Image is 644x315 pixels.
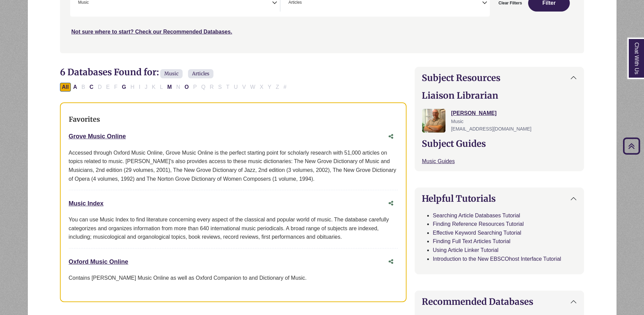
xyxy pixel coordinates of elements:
[69,149,398,183] div: Accessed through Oxford Music Online, Grove Music Online is the perfect starting point for schola...
[415,67,584,88] button: Subject Resources
[433,213,520,218] a: Searching Article Databases Tutorial
[165,83,174,92] button: Filter Results M
[433,256,561,262] a: Introduction to the New EBSCOhost Interface Tutorial
[422,90,577,101] h2: Liaison Librarian
[71,29,232,35] a: Not sure where to start? Check our Recommended Databases.
[69,133,126,140] a: Grove Music Online
[433,221,524,227] a: Finding Reference Resources Tutorial
[422,109,445,133] img: Nathan Farley
[69,258,128,265] a: Oxford Music Online
[60,83,71,92] button: All
[60,66,159,78] span: 6 Databases Found for:
[451,126,531,132] span: [EMAIL_ADDRESS][DOMAIN_NAME]
[60,84,289,90] div: Alpha-list to filter by first letter of database name
[384,197,398,210] button: Share this database
[188,69,213,78] span: Articles
[451,119,463,124] span: Music
[69,215,398,241] div: You can use Music Index to find literature concerning every aspect of the classical and popular w...
[415,291,584,312] button: Recommended Databases
[69,274,398,282] div: Contains [PERSON_NAME] Music Online as well as Oxford Companion to and Dictionary of Music.
[71,83,79,92] button: Filter Results A
[415,188,584,209] button: Helpful Tutorials
[120,83,128,92] button: Filter Results G
[451,110,496,116] a: [PERSON_NAME]
[87,83,96,92] button: Filter Results C
[621,141,642,151] a: Back to Top
[433,238,510,244] a: Finding Full Text Articles Tutorial
[384,130,398,143] button: Share this database
[183,83,191,92] button: Filter Results O
[422,138,577,149] h2: Subject Guides
[90,1,93,6] textarea: Search
[160,69,183,78] span: Music
[384,255,398,268] button: Share this database
[433,230,521,236] a: Effective Keyword Searching Tutorial
[303,1,306,6] textarea: Search
[69,200,104,207] a: Music Index
[433,247,498,253] a: Using Article Linker Tutorial
[422,158,455,164] a: Music Guides
[69,115,398,123] h3: Favorites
